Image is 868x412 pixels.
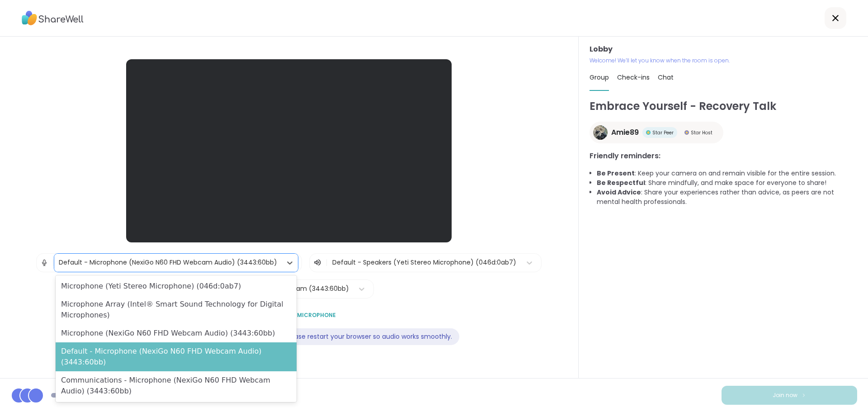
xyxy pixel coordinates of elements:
[597,169,635,178] b: Be Present
[40,254,48,272] img: Microphone
[56,342,297,371] div: Default - Microphone (NexiGo N60 FHD Webcam Audio) (3443:60bb)
[325,257,328,268] span: |
[691,129,712,136] span: Star Host
[722,386,857,405] button: Join now
[52,254,54,272] span: |
[56,371,297,400] div: Communications - Microphone (NexiGo N60 FHD Webcam Audio) (3443:60bb)
[22,8,84,28] img: ShareWell Logo
[597,188,857,207] li: : Share your experiences rather than advice, as peers are not mental health professionals.
[773,391,797,399] span: Join now
[646,130,651,135] img: Star Peer
[56,277,297,295] div: Microphone (Yeti Stereo Microphone) (046d:0ab7)
[56,324,297,342] div: Microphone (NexiGo N60 FHD Webcam Audio) (3443:60bb)
[597,178,645,187] b: Be Respectful
[652,129,674,136] span: Star Peer
[597,178,857,188] li: : Share mindfully, and make space for everyone to share!
[590,122,723,143] a: Amie89Amie89Star PeerStar PeerStar HostStar Host
[590,151,857,161] h3: Friendly reminders:
[597,169,857,178] li: : Keep your camera on and remain visible for the entire session.
[56,295,297,324] div: Microphone Array (Intel® Smart Sound Technology for Digital Microphones)
[590,44,857,55] h3: Lobby
[658,73,674,82] span: Chat
[590,98,857,114] h1: Embrace Yourself - Recovery Talk
[801,393,807,398] img: ShareWell Logomark
[590,57,857,65] p: Welcome! We’ll let you know when the room is open.
[590,73,609,82] span: Group
[597,188,641,197] b: Avoid Advice
[617,73,650,82] span: Check-ins
[684,130,689,135] img: Star Host
[59,258,277,267] div: Default - Microphone (NexiGo N60 FHD Webcam Audio) (3443:60bb)
[593,125,608,140] img: Amie89
[611,127,639,138] span: Amie89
